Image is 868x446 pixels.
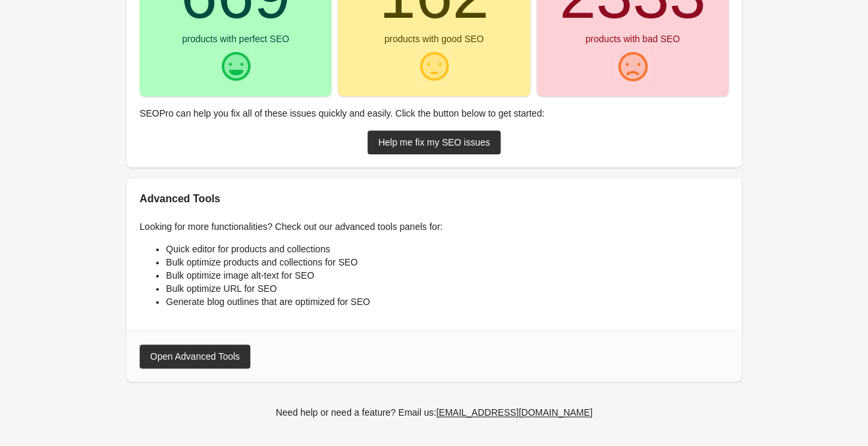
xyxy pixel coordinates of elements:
li: Generate blog outlines that are optimized for SEO [166,295,728,308]
li: Bulk optimize URL for SEO [166,282,728,295]
div: [EMAIL_ADDRESS][DOMAIN_NAME] [436,407,592,418]
div: products with perfect SEO [182,34,289,43]
li: Bulk optimize image alt-text for SEO [166,269,728,282]
div: Open Advanced Tools [150,351,240,362]
a: Help me fix my SEO issues [367,130,501,154]
h2: Advanced Tools [140,191,728,207]
li: Bulk optimize products and collections for SEO [166,256,728,269]
div: Need help or need a feature? Email us: [276,405,593,420]
li: Quick editor for products and collections [166,242,728,256]
button: Open Advanced Tools [140,345,250,368]
a: [EMAIL_ADDRESS][DOMAIN_NAME] [431,401,597,424]
p: SEOPro can help you fix all of these issues quickly and easily. Click the button below to get sta... [140,107,728,120]
div: products with bad SEO [585,34,680,43]
div: Looking for more functionalities? Check out our advanced tools panels for: [126,207,742,331]
div: products with good SEO [385,34,484,43]
div: Help me fix my SEO issues [378,137,490,148]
